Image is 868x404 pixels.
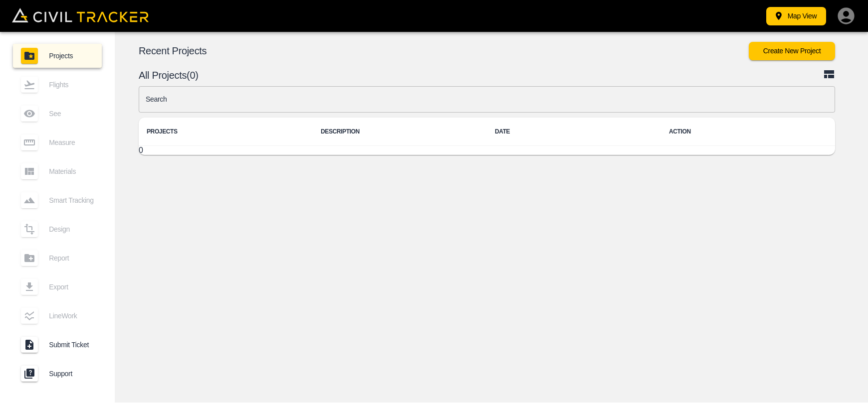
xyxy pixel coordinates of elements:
th: PROJECTS [139,118,313,146]
table: project-list-table [139,118,835,155]
button: Map View [766,7,826,25]
img: Civil Tracker [12,8,149,22]
th: DATE [487,118,661,146]
a: Support [13,362,102,386]
button: Create New Project [749,42,835,60]
p: Recent Projects [139,47,749,55]
a: Submit Ticket [13,333,102,357]
span: Support [49,370,94,378]
th: ACTION [661,118,835,146]
tbody: 0 [139,146,835,155]
span: Submit Ticket [49,341,94,349]
th: DESCRIPTION [313,118,487,146]
p: All Projects(0) [139,71,823,79]
a: Projects [13,44,102,68]
span: Projects [49,52,94,60]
